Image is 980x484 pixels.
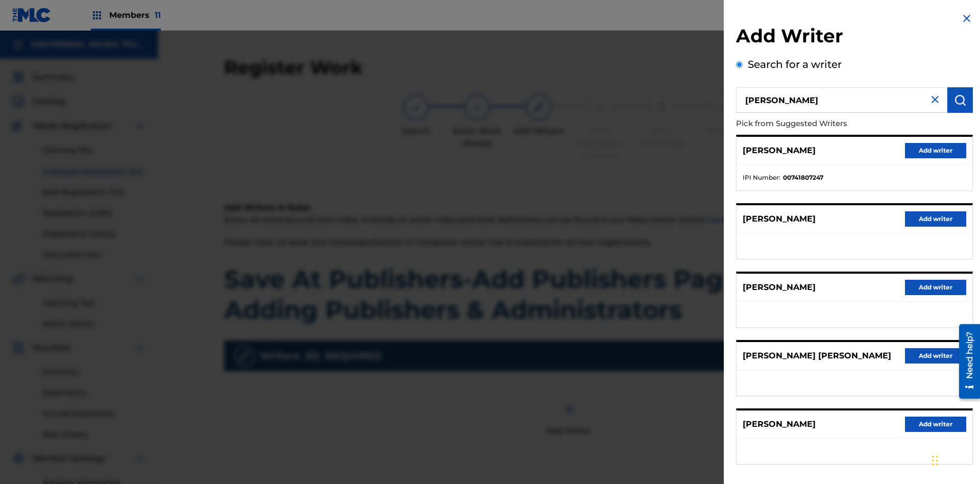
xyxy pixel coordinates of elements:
[743,281,816,294] p: [PERSON_NAME]
[743,144,816,157] p: [PERSON_NAME]
[905,348,966,364] button: Add writer
[905,280,966,295] button: Add writer
[905,417,966,432] button: Add writer
[109,9,161,21] span: Members
[736,25,973,51] h2: Add Writer
[954,94,966,106] img: Search Works
[929,435,980,484] iframe: Chat Widget
[12,8,52,22] img: MLC Logo
[743,350,891,362] p: [PERSON_NAME] [PERSON_NAME]
[91,9,103,21] img: Top Rightsholders
[743,418,816,430] p: [PERSON_NAME]
[929,93,941,106] img: close
[951,320,980,404] iframe: Resource Center
[905,211,966,227] button: Add writer
[743,213,816,225] p: [PERSON_NAME]
[748,58,842,70] label: Search for a writer
[905,143,966,158] button: Add writer
[736,113,915,135] p: Pick from Suggested Writers
[736,87,947,113] input: Search writer's name or IPI Number
[932,445,938,476] div: Drag
[783,173,823,182] strong: 00741807247
[743,173,780,182] span: IPI Number :
[155,10,161,20] span: 11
